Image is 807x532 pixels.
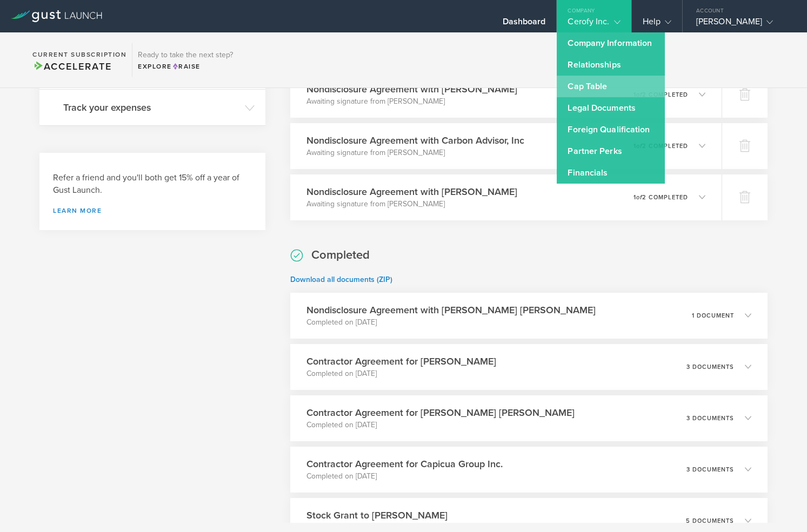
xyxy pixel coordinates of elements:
[306,133,524,147] h3: Nondisclosure Agreement with Carbon Advisor, Inc
[306,185,517,199] h3: Nondisclosure Agreement with [PERSON_NAME]
[643,16,671,32] div: Help
[306,471,503,482] p: Completed on [DATE]
[306,354,496,368] h3: Contractor Agreement for [PERSON_NAME]
[172,63,201,70] span: Raise
[53,172,252,197] h3: Refer a friend and you'll both get 15% off a year of Gust Launch.
[696,16,788,32] div: [PERSON_NAME]
[692,313,734,319] p: 1 document
[568,16,620,32] div: Cerofy Inc.
[306,303,596,317] h3: Nondisclosure Agreement with [PERSON_NAME] [PERSON_NAME]
[306,199,517,210] p: Awaiting signature from [PERSON_NAME]
[290,275,392,284] a: Download all documents (ZIP)
[306,457,503,471] h3: Contractor Agreement for Capicua Group Inc.
[306,508,448,522] h3: Stock Grant to [PERSON_NAME]
[686,467,734,473] p: 3 documents
[306,368,496,379] p: Completed on [DATE]
[306,406,575,420] h3: Contractor Agreement for [PERSON_NAME] [PERSON_NAME]
[138,51,233,59] h3: Ready to take the next step?
[306,317,596,328] p: Completed on [DATE]
[306,82,517,96] h3: Nondisclosure Agreement with [PERSON_NAME]
[686,415,734,421] p: 3 documents
[306,420,575,430] p: Completed on [DATE]
[63,100,239,115] h3: Track your expenses
[503,16,546,32] div: Dashboard
[138,62,233,71] div: Explore
[686,364,734,370] p: 3 documents
[32,60,111,72] span: Accelerate
[306,96,517,107] p: Awaiting signature from [PERSON_NAME]
[53,207,252,214] a: Learn more
[306,147,524,158] p: Awaiting signature from [PERSON_NAME]
[633,194,688,200] p: 1 2 completed
[132,43,238,77] div: Ready to take the next step?ExploreRaise
[32,51,126,58] h2: Current Subscription
[686,518,734,524] p: 5 documents
[636,194,642,201] em: of
[311,247,370,263] h2: Completed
